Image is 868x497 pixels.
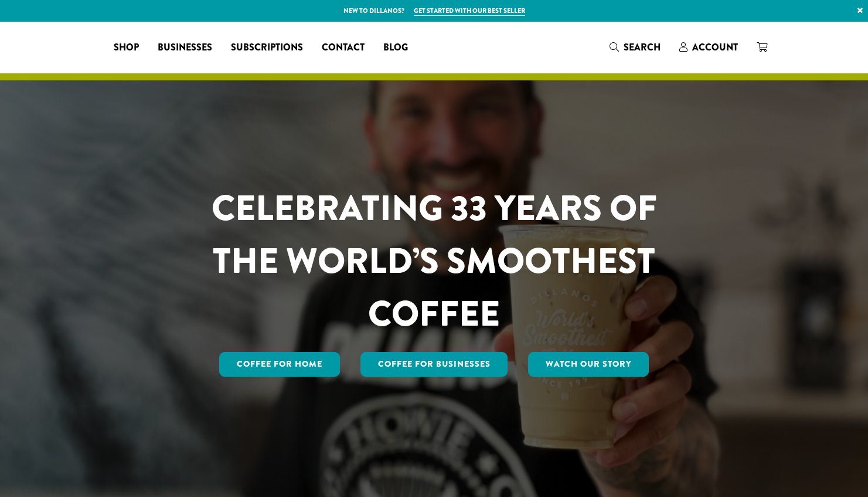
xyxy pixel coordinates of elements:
[231,40,303,55] span: Subscriptions
[104,38,148,57] a: Shop
[177,182,692,340] h1: CELEBRATING 33 YEARS OF THE WORLD’S SMOOTHEST COFFEE
[414,6,525,16] a: Get started with our best seller
[692,40,738,54] span: Account
[158,40,212,55] span: Businesses
[219,352,340,377] a: Coffee for Home
[383,40,408,55] span: Blog
[624,40,661,54] span: Search
[528,352,649,377] a: Watch Our Story
[360,352,508,377] a: Coffee For Businesses
[600,38,670,57] a: Search
[322,40,365,55] span: Contact
[114,40,139,55] span: Shop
